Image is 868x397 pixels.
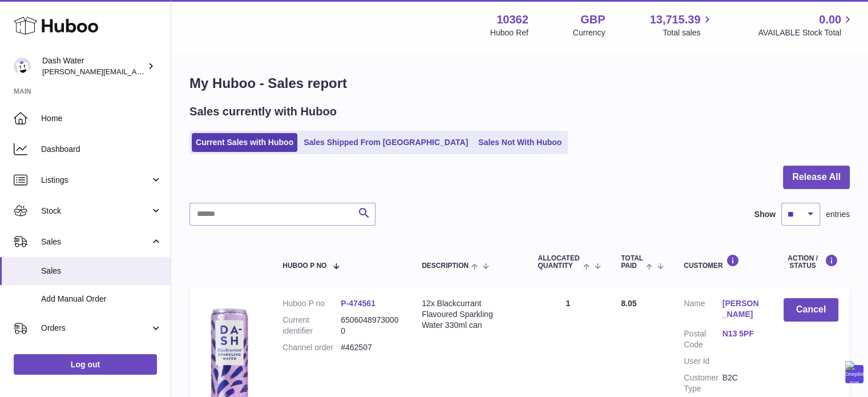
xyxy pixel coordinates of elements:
span: Huboo P no [282,262,326,270]
a: N13 5PF [722,328,761,339]
dd: 65060489730000 [341,315,399,336]
span: Sales [41,236,150,247]
dd: #462507 [341,342,399,353]
dt: Current identifier [282,315,341,336]
span: Dashboard [41,144,162,155]
span: 8.05 [621,299,636,308]
a: Log out [14,354,157,375]
span: Orders [41,323,150,334]
span: Listings [41,175,150,186]
strong: 10362 [496,12,528,27]
dt: Channel order [282,342,341,353]
strong: GBP [580,12,605,27]
div: Currency [573,27,605,38]
span: entries [826,209,850,220]
dd: B2C [722,372,761,394]
span: AVAILABLE Stock Total [758,27,854,38]
a: Sales Not With Huboo [474,133,566,152]
a: 0.00 AVAILABLE Stock Total [758,12,854,38]
button: Release All [783,166,850,189]
dt: Customer Type [684,372,722,394]
dt: Name [684,298,722,323]
div: 12x Blackcurrant Flavoured Sparkling Water 330ml can [422,298,515,331]
span: Description [422,262,469,270]
a: [PERSON_NAME] [722,298,761,320]
div: Action / Status [784,254,838,270]
dt: Postal Code [684,328,722,350]
div: Customer [684,254,761,270]
span: ALLOCATED Quantity [538,255,580,270]
button: Cancel [784,298,838,322]
a: P-474561 [341,299,376,308]
a: Current Sales with Huboo [192,133,297,152]
span: [PERSON_NAME][EMAIL_ADDRESS][DOMAIN_NAME] [42,67,229,76]
a: 13,715.39 Total sales [649,12,713,38]
span: Sales [41,266,162,276]
a: Sales Shipped From [GEOGRAPHIC_DATA] [300,133,472,152]
div: Dash Water [42,55,145,77]
label: Show [754,209,776,220]
span: Add Manual Order [41,294,162,304]
span: Total sales [663,27,713,38]
span: Total paid [621,255,643,270]
dt: Huboo P no [282,298,341,309]
h1: My Huboo - Sales report [189,74,850,93]
img: james@dash-water.com [14,58,31,75]
h2: Sales currently with Huboo [189,104,337,119]
span: Home [41,113,162,124]
div: Huboo Ref [490,27,528,38]
span: 0.00 [819,12,841,27]
span: 13,715.39 [649,12,700,27]
dt: User Id [684,356,722,367]
span: Stock [41,206,150,216]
